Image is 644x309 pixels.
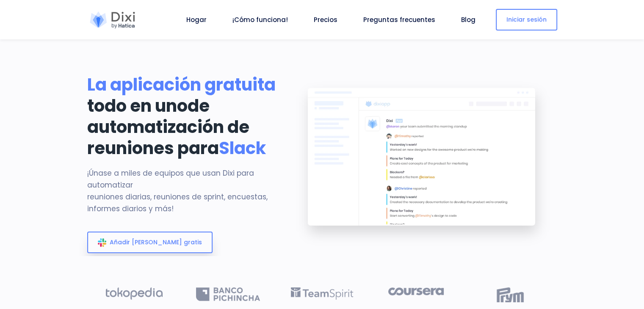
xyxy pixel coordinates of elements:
[458,15,479,25] a: Blog
[186,15,207,24] font: Hogar
[87,73,276,97] font: La aplicación gratuita
[87,94,249,160] font: de automatización de reuniones para
[288,74,557,253] img: pancarta de aterrizaje
[183,15,210,25] a: Hogar
[360,15,439,25] a: Preguntas frecuentes
[98,238,106,247] img: slack_icon_color.svg
[87,232,213,253] a: Añadir [PERSON_NAME] gratis
[232,15,288,24] font: ¡Cómo funciona!
[496,9,557,30] a: Iniciar sesión
[229,15,291,25] a: ¡Cómo funciona!
[219,136,266,160] font: Slack
[461,15,475,24] font: Blog
[506,15,547,24] font: Iniciar sesión
[110,238,202,246] font: Añadir [PERSON_NAME] gratis
[87,192,268,214] font: reuniones diarias, reuniones de sprint, encuestas, informes diarios y más!
[363,15,435,24] font: Preguntas frecuentes
[87,94,188,118] font: todo en uno
[87,168,254,190] font: ¡Únase a miles de equipos que usan Dixi para automatizar
[310,15,341,25] a: Precios
[314,15,337,24] font: Precios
